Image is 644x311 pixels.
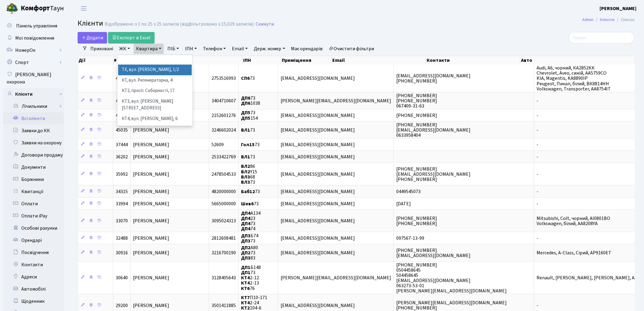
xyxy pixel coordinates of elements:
[241,141,260,148] span: 73
[133,302,169,309] span: [PERSON_NAME]
[3,112,64,125] a: Всі клієнти
[212,200,236,207] span: 5665000000
[241,264,261,292] span: Б148 73 2-12 2-13 76
[600,16,615,23] a: Клієнти
[133,218,169,224] span: [PERSON_NAME]
[116,171,128,178] span: 35992
[241,188,255,195] b: Баб12
[201,44,228,54] a: Телефон
[3,198,64,210] a: Оплати
[116,200,128,207] span: 33994
[3,234,64,246] a: Орендарі
[183,44,199,54] a: ІПН
[537,188,538,195] span: -
[241,127,250,133] b: ВЛ1
[3,125,64,137] a: Заявки до КК
[116,127,128,133] span: 45035
[133,188,169,195] span: [PERSON_NAME]
[241,244,258,261] span: А80 73 83
[600,5,637,12] a: [PERSON_NAME]
[281,75,355,82] span: [EMAIL_ADDRESS][DOMAIN_NAME]
[583,16,594,23] a: Admin
[256,21,274,27] a: Скинути
[615,16,635,23] li: Список
[241,163,250,170] b: ВЛ2
[281,141,355,148] span: [EMAIL_ADDRESS][DOMAIN_NAME]
[116,154,128,160] span: 36202
[241,210,261,232] span: А134 23 73 74
[212,127,236,133] span: 3246602024
[212,154,236,160] span: 2533422769
[281,249,355,256] span: [EMAIL_ADDRESS][DOMAIN_NAME]
[241,95,260,107] span: 73 1038
[3,20,64,32] a: Панель управління
[116,235,128,242] span: 32488
[15,35,54,41] span: Мої повідомлення
[3,149,64,161] a: Договори продажу
[212,188,236,195] span: 4820000000
[212,141,224,148] span: 52609
[88,44,116,54] a: Приховані
[133,171,169,178] span: [PERSON_NAME]
[396,200,411,207] span: [DATE]
[281,56,332,65] th: Приміщення
[281,302,355,309] span: [EMAIL_ADDRESS][DOMAIN_NAME]
[281,112,355,119] span: [EMAIL_ADDRESS][DOMAIN_NAME]
[241,110,258,122] span: 73 154
[281,188,355,195] span: [EMAIL_ADDRESS][DOMAIN_NAME]
[327,44,377,54] a: Очистити фільтри
[537,97,538,104] span: -
[573,13,644,26] nav: breadcrumb
[241,249,250,256] b: ДП2
[133,154,169,160] span: [PERSON_NAME]
[118,124,192,141] li: КТ5, вул. [PERSON_NAME][STREET_ADDRESS]
[241,163,257,186] span: 86 Y15 68 73
[3,186,64,198] a: Квитанції
[116,97,128,104] span: 45849
[3,283,64,295] a: Автомобілі
[212,97,236,104] span: 3404710607
[212,75,236,82] span: 2753516993
[3,173,64,186] a: Боржники
[118,86,192,96] li: КТ2, просп. Соборності, 17
[241,220,250,227] b: ДП4
[289,44,325,54] a: Має орендарів
[537,215,610,227] span: Mitsubishi, Colt, чорний, АІ0801ВО Volkswagen, білий, AA8208YA
[537,235,538,242] span: -
[241,168,250,175] b: ВЛ2
[116,141,128,148] span: 37444
[21,3,64,14] span: Таун
[3,161,64,173] a: Документи
[3,210,64,222] a: Оплати iPay
[281,171,355,178] span: [EMAIL_ADDRESS][DOMAIN_NAME]
[241,244,250,251] b: ДП2
[396,72,471,84] span: [EMAIL_ADDRESS][DOMAIN_NAME] [PHONE_NUMBER]
[82,34,103,41] span: Додати
[3,295,64,307] a: Щоденник
[241,154,250,160] b: ВЛ1
[241,294,250,301] b: КТ7
[537,112,538,119] span: -
[241,100,250,107] b: ДП6
[396,247,471,259] span: [PHONE_NUMBER] [EMAIL_ADDRESS][DOMAIN_NAME]
[212,218,236,224] span: 3095024313
[241,280,250,287] b: КТ4
[116,302,128,309] span: 29200
[241,238,250,244] b: ДП3
[113,56,136,65] th: #
[3,137,64,149] a: Заявки на охорону
[426,56,520,65] th: Контакти
[241,225,250,232] b: ДП4
[212,249,236,256] span: 3216700190
[241,285,250,292] b: КТ6
[241,274,250,281] b: КТ4
[281,218,355,224] span: [EMAIL_ADDRESS][DOMAIN_NAME]
[396,166,471,183] span: [PHONE_NUMBER] [EMAIL_ADDRESS][DOMAIN_NAME] [PHONE_NUMBER]
[396,122,471,139] span: [PHONE_NUMBER] [EMAIL_ADDRESS][DOMAIN_NAME] 0633958404
[281,274,391,281] span: [PERSON_NAME][EMAIL_ADDRESS][DOMAIN_NAME]
[78,32,107,44] a: Додати
[212,235,236,242] span: 2812608481
[537,65,611,92] span: Audi, A6, чорний, КА2852КК Chevrolet, Aveo, синій, АА5759СО KIA, Magentis, KA8890IP Peugeot, Пика...
[537,127,538,133] span: -
[212,171,236,178] span: 2478504533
